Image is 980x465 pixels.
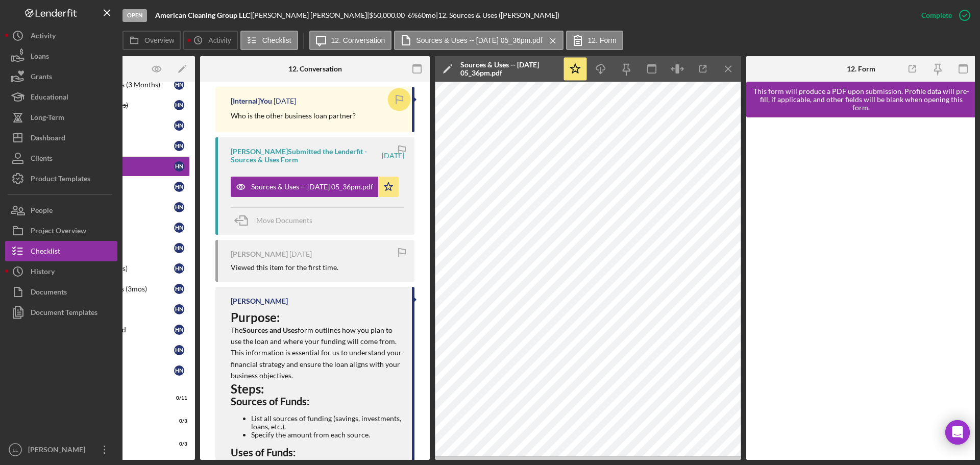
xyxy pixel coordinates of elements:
[174,243,184,253] div: H N
[174,345,184,355] div: H N
[174,304,184,314] div: H N
[122,9,147,22] div: Open
[408,11,418,19] div: 6 %
[231,310,402,325] h3: Purpose:
[288,65,342,73] div: 12. Conversation
[231,250,288,258] div: [PERSON_NAME]
[231,395,309,407] strong: Sources of Funds:
[256,216,312,225] span: Move Documents
[144,36,174,44] label: Overview
[251,414,402,431] li: List all sources of funding (savings, investments, loans, etc.).
[847,65,875,73] div: 12. Form
[174,325,184,335] div: H N
[231,110,356,121] p: Who is the other business loan partner?
[174,141,184,151] div: H N
[174,223,184,233] div: H N
[911,5,975,26] button: Complete
[751,87,971,112] div: This form will produce a PDF upon submission. Profile data will pre-fill, if applicable, and othe...
[418,11,436,19] div: 60 mo
[169,395,187,401] div: 0 / 11
[231,382,402,396] h3: Steps:
[174,100,184,110] div: H N
[231,177,399,197] button: Sources & Uses -- [DATE] 05_36pm.pdf
[251,183,373,191] div: Sources & Uses -- [DATE] 05_36pm.pdf
[5,302,117,323] button: Document Templates
[231,97,272,105] div: [Internal] You
[169,441,187,447] div: 0 / 3
[231,208,323,233] button: Move Documents
[309,31,392,50] button: 12. Conversation
[231,263,338,272] div: Viewed this item for the first time.
[5,439,117,460] button: LL[PERSON_NAME]
[566,31,623,50] button: 12. Form
[242,326,298,334] strong: Sources and Uses
[756,128,967,450] iframe: Lenderfit form
[252,11,369,19] div: [PERSON_NAME] [PERSON_NAME] |
[13,447,18,453] text: LL
[122,31,181,50] button: Overview
[274,97,296,105] time: 2025-07-31 16:21
[174,202,184,212] div: H N
[231,297,288,305] div: [PERSON_NAME]
[262,36,291,44] label: Checklist
[31,302,97,325] div: Document Templates
[155,11,250,19] b: American Cleaning Group LLC
[460,61,557,77] div: Sources & Uses -- [DATE] 05_36pm.pdf
[382,152,404,160] time: 2025-07-24 21:36
[208,36,231,44] label: Activity
[416,36,542,44] label: Sources & Uses -- [DATE] 05_36pm.pdf
[174,80,184,90] div: H N
[251,431,402,439] li: Specify the amount from each source.
[240,31,298,50] button: Checklist
[169,418,187,424] div: 0 / 3
[231,148,380,164] div: [PERSON_NAME] Submitted the Lenderfit - Sources & Uses Form
[331,36,385,44] label: 12. Conversation
[183,31,237,50] button: Activity
[588,36,617,44] label: 12. Form
[174,182,184,192] div: H N
[26,439,92,462] div: [PERSON_NAME]
[174,161,184,172] div: H N
[436,11,559,19] div: | 12. Sources & Uses ([PERSON_NAME])
[174,365,184,376] div: H N
[369,11,408,19] div: $50,000.00
[231,325,402,382] p: The form outlines how you plan to use the loan and where your funding will come from. This inform...
[174,284,184,294] div: H N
